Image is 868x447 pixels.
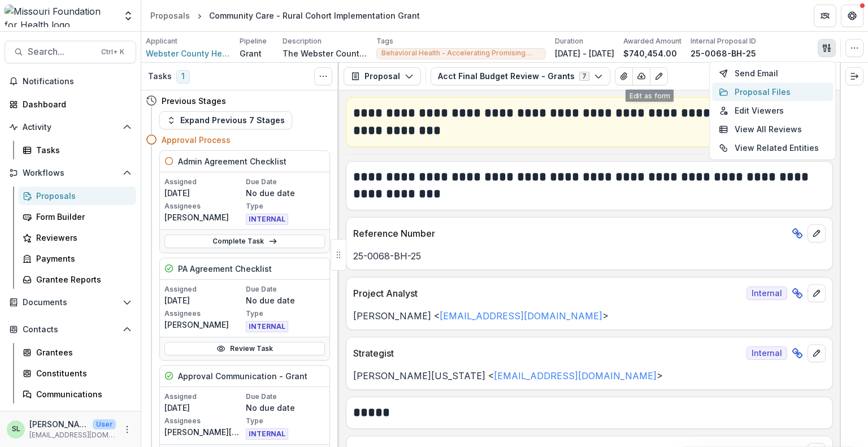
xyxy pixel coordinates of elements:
[146,7,194,24] a: Proposals
[162,95,226,107] h4: Previous Stages
[5,293,136,311] button: Open Documents
[12,426,20,433] div: Sada Lindsey
[36,388,127,400] div: Communications
[246,177,325,187] p: Due Date
[18,343,136,362] a: Grantees
[494,370,657,381] a: [EMAIL_ADDRESS][DOMAIN_NAME]
[555,36,583,46] p: Duration
[164,392,244,402] p: Assigned
[5,320,136,338] button: Open Contacts
[555,47,614,59] p: [DATE] - [DATE]
[164,235,325,248] a: Complete Task
[164,426,244,438] p: [PERSON_NAME][US_STATE]
[353,346,742,360] p: Strategist
[691,36,756,46] p: Internal Proposal ID
[240,47,262,59] p: Grant
[164,294,244,306] p: [DATE]
[23,77,132,86] span: Notifications
[845,67,863,85] button: Expand right
[283,47,367,59] p: The Webster County Health Unit proposes a Community Care Team to connect residents with essential...
[814,5,836,27] button: Partners
[28,46,94,57] span: Search...
[36,367,127,379] div: Constituents
[18,228,136,247] a: Reviewers
[246,214,288,225] span: INTERNAL
[23,298,118,307] span: Documents
[164,284,244,294] p: Assigned
[36,232,127,244] div: Reviewers
[5,408,136,426] button: Open Data & Reporting
[23,98,127,110] div: Dashboard
[747,287,787,300] span: Internal
[431,67,610,85] button: Acct Final Budget Review - Grants7
[23,325,118,335] span: Contacts
[623,36,682,46] p: Awarded Amount
[146,47,231,59] a: Webster County Health Unit
[18,385,136,403] a: Communications
[23,123,118,132] span: Activity
[146,36,177,46] p: Applicant
[353,309,826,323] p: [PERSON_NAME] < >
[691,47,756,59] p: 25-0068-BH-25
[314,67,332,85] button: Toggle View Cancelled Tasks
[246,201,325,211] p: Type
[36,253,127,264] div: Payments
[18,249,136,268] a: Payments
[18,364,136,383] a: Constituents
[650,67,668,85] button: Edit as form
[808,344,826,362] button: edit
[5,118,136,136] button: Open Activity
[36,274,127,285] div: Grantee Reports
[353,227,787,240] p: Reference Number
[5,164,136,182] button: Open Workflows
[615,67,633,85] button: View Attached Files
[146,7,424,24] nav: breadcrumb
[246,284,325,294] p: Due Date
[36,346,127,358] div: Grantees
[36,211,127,223] div: Form Builder
[159,111,292,129] button: Expand Previous 7 Stages
[246,416,325,426] p: Type
[18,186,136,205] a: Proposals
[164,201,244,211] p: Assignees
[808,224,826,242] button: edit
[164,309,244,319] p: Assignees
[178,263,272,275] h5: PA Agreement Checklist
[246,309,325,319] p: Type
[353,249,826,263] p: 25-0068-BH-25
[18,207,136,226] a: Form Builder
[841,5,863,27] button: Get Help
[120,423,134,436] button: More
[164,402,244,414] p: [DATE]
[36,144,127,156] div: Tasks
[148,72,172,81] h3: Tasks
[246,294,325,306] p: No due date
[99,46,127,58] div: Ctrl + K
[623,47,677,59] p: $740,454.00
[18,141,136,159] a: Tasks
[164,342,325,355] a: Review Task
[178,155,287,167] h5: Admin Agreement Checklist
[353,369,826,383] p: [PERSON_NAME][US_STATE] < >
[376,36,393,46] p: Tags
[246,187,325,199] p: No due date
[240,36,267,46] p: Pipeline
[808,284,826,302] button: edit
[164,177,244,187] p: Assigned
[381,49,541,57] span: Behavioral Health - Accelerating Promising Practices
[29,430,116,440] p: [EMAIL_ADDRESS][DOMAIN_NAME]
[176,70,190,84] span: 1
[209,10,420,21] div: Community Care - Rural Cohort Implementation Grant
[120,5,136,27] button: Open entity switcher
[150,10,190,21] div: Proposals
[162,134,231,146] h4: Approval Process
[29,418,88,430] p: [PERSON_NAME]
[344,67,421,85] button: Proposal
[246,402,325,414] p: No due date
[283,36,322,46] p: Description
[178,370,307,382] h5: Approval Communication - Grant
[353,287,742,300] p: Project Analyst
[747,346,787,360] span: Internal
[36,190,127,202] div: Proposals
